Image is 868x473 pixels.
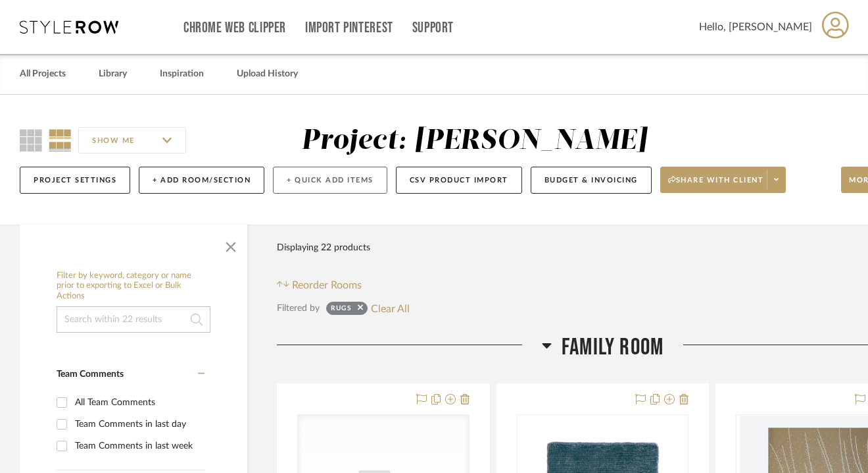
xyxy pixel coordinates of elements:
[183,22,286,34] a: Chrome Web Clipper
[57,271,210,302] h6: Filter by keyword, category or name prior to exporting to Excel or Bulk Actions
[531,167,652,194] button: Budget & Invoicing
[237,65,298,83] a: Upload History
[75,435,201,457] div: Team Comments in last week
[396,167,522,194] button: CSV Product Import
[160,65,204,83] a: Inspiration
[412,22,454,34] a: Support
[57,370,124,379] span: Team Comments
[660,167,786,193] button: Share with client
[668,175,764,195] span: Share with client
[75,392,201,413] div: All Team Comments
[139,167,264,194] button: + Add Room/Section
[57,306,210,333] input: Search within 22 results
[562,333,663,362] span: Family Room
[218,231,244,258] button: Close
[75,414,201,435] div: Team Comments in last day
[292,277,362,293] span: Reorder Rooms
[699,19,812,35] span: Hello, [PERSON_NAME]
[331,304,351,317] div: Rugs
[301,127,647,155] div: Project: [PERSON_NAME]
[277,277,362,293] button: Reorder Rooms
[305,22,393,34] a: Import Pinterest
[371,300,410,317] button: Clear All
[20,65,66,83] a: All Projects
[277,235,370,261] div: Displaying 22 products
[273,167,387,194] button: + Quick Add Items
[20,167,130,194] button: Project Settings
[99,65,127,83] a: Library
[277,301,320,316] div: Filtered by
